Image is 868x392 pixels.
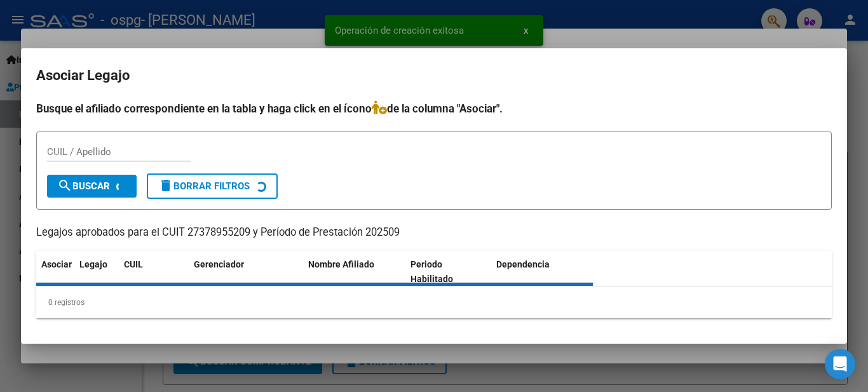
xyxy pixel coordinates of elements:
h2: Asociar Legajo [36,64,832,88]
span: Dependencia [496,259,550,269]
button: Borrar Filtros [147,173,278,199]
span: CUIL [124,259,143,269]
h4: Busque el afiliado correspondiente en la tabla y haga click en el ícono de la columna "Asociar". [36,100,832,117]
p: Legajos aprobados para el CUIT 27378955209 y Período de Prestación 202509 [36,225,832,241]
div: Open Intercom Messenger [825,349,855,379]
span: Asociar [41,259,72,269]
button: Buscar [47,175,137,198]
datatable-header-cell: Legajo [74,251,119,293]
div: 0 registros [36,287,832,318]
datatable-header-cell: Nombre Afiliado [303,251,405,293]
span: Borrar Filtros [158,180,250,192]
span: Buscar [57,180,110,192]
datatable-header-cell: Dependencia [491,251,593,293]
datatable-header-cell: Gerenciador [189,251,303,293]
datatable-header-cell: Asociar [36,251,74,293]
span: Gerenciador [194,259,244,269]
span: Periodo Habilitado [410,259,453,284]
mat-icon: delete [158,178,173,193]
datatable-header-cell: CUIL [119,251,189,293]
span: Legajo [79,259,107,269]
datatable-header-cell: Periodo Habilitado [405,251,491,293]
mat-icon: search [57,178,72,193]
span: Nombre Afiliado [308,259,374,269]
